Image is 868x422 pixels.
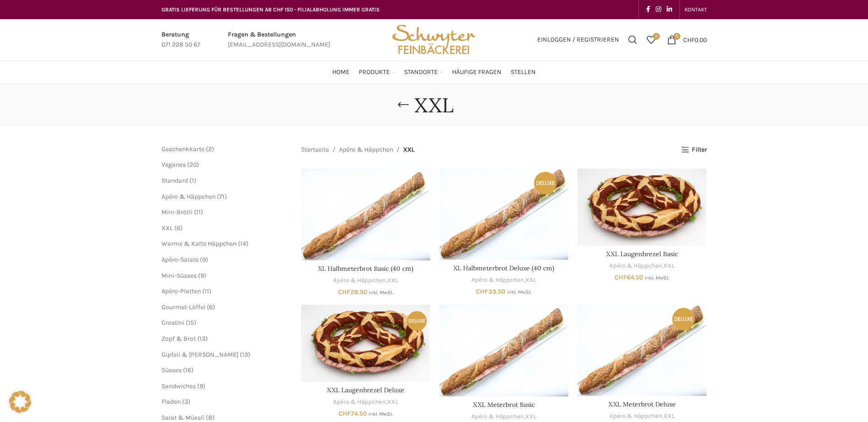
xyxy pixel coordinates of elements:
[683,36,707,43] bdi: 0.00
[615,274,627,281] span: CHF
[615,274,643,281] bdi: 64.50
[533,31,624,49] a: Einloggen / Registrieren
[609,412,662,421] a: Apéro & Häppchen
[327,386,404,394] a: XXL Laugenbrezel Deluxe
[511,63,536,81] a: Stellen
[162,303,205,311] a: Gourmet-Löffel
[507,289,532,295] small: inkl. MwSt.
[439,276,568,285] div: ,
[199,335,205,343] span: 13
[202,256,206,264] span: 9
[162,240,237,248] a: Warme & Kalte Häppchen
[339,145,393,155] a: Apéro & Häppchen
[162,351,238,359] a: Gipfeli & [PERSON_NAME]
[663,412,674,421] a: XXL
[389,19,479,60] img: Bäckerei Schwyter
[209,303,213,311] span: 6
[683,36,695,43] span: CHF
[332,68,350,77] span: Home
[511,68,536,77] span: Stellen
[624,31,642,49] a: Suchen
[301,145,329,155] a: Startseite
[577,412,706,421] div: ,
[162,161,186,169] a: Veganes
[403,145,415,155] span: XXL
[333,276,386,285] a: Apéro & Häppchen
[157,63,712,81] div: Main navigation
[404,63,443,81] a: Standorte
[643,3,653,16] a: Facebook social link
[392,96,415,114] a: Go back
[680,0,712,19] div: Secondary navigation
[685,6,707,13] span: KONTAKT
[609,262,662,270] a: Apéro & Häppchen
[338,288,350,296] span: CHF
[476,288,506,295] bdi: 33.50
[162,145,205,153] a: Geschenkkarte
[208,145,212,153] span: 2
[664,3,675,16] a: Linkedin social link
[642,31,660,49] div: Meine Wunschliste
[369,290,394,295] small: inkl. MwSt.
[577,305,706,396] a: XXL Meterbrot Deluxe
[162,398,181,406] a: Fladen
[577,169,706,246] a: XXL Laugenbrezel Basic
[653,33,660,40] span: 0
[663,31,712,49] a: 0 CHF0.00
[242,351,248,359] span: 13
[185,366,191,374] span: 16
[162,256,199,264] span: Apéro-Salate
[387,276,398,285] a: XXL
[162,272,197,280] a: Mini-Süsses
[162,366,182,374] a: Süsses
[663,262,674,270] a: XXL
[192,177,194,185] span: 1
[162,382,196,390] a: Sandwiches
[162,193,216,200] a: Apéro & Häppchen
[653,3,664,16] a: Instagram social link
[525,276,536,285] a: XXL
[162,177,188,185] a: Standard
[162,224,173,232] a: XXL
[184,398,188,406] span: 3
[452,68,501,77] span: Häufige Fragen
[200,272,204,280] span: 9
[162,287,201,295] a: Apéro-Platten
[338,288,367,296] bdi: 28.50
[162,335,196,343] a: Zopf & Brot
[219,193,225,200] span: 71
[301,276,430,285] div: ,
[681,146,706,154] a: Filter
[537,37,619,43] span: Einloggen / Registrieren
[685,0,707,19] a: KONTAKT
[439,305,568,396] a: XXL Meterbrot Basic
[162,30,200,50] a: Infobox link
[240,240,246,248] span: 14
[162,208,193,216] a: Mini-Brötli
[332,63,350,81] a: Home
[339,410,351,417] span: CHF
[476,288,488,295] span: CHF
[228,30,330,50] a: Infobox link
[301,398,430,406] div: ,
[609,400,676,408] a: XXL Meterbrot Deluxe
[453,264,554,272] a: XL Halbmeterbrot Deluxe (40 cm)
[473,401,535,409] a: XXL Meterbrot Basic
[189,161,197,169] span: 20
[606,250,678,258] a: XXL Laugenbrezel Basic
[301,169,430,260] a: XL Halbmeterbrot Basic (40 cm)
[645,275,669,281] small: inkl. MwSt.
